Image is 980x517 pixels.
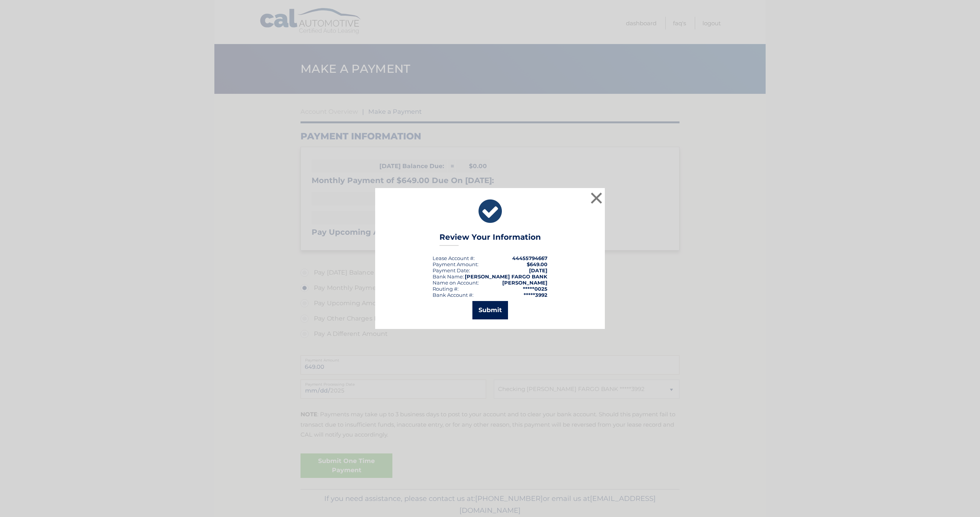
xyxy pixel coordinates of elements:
[433,273,464,280] div: Bank Name:
[465,273,547,280] strong: [PERSON_NAME] FARGO BANK
[527,261,547,267] span: $649.00
[433,286,459,292] div: Routing #:
[433,255,475,261] div: Lease Account #:
[433,261,479,267] div: Payment Amount:
[433,267,469,273] span: Payment Date
[439,232,541,246] h3: Review Your Information
[433,292,474,298] div: Bank Account #:
[433,267,470,273] div: :
[512,255,547,261] strong: 44455794667
[433,280,479,286] div: Name on Account:
[589,190,604,206] button: ×
[502,280,547,286] strong: [PERSON_NAME]
[529,267,547,273] span: [DATE]
[472,301,508,319] button: Submit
